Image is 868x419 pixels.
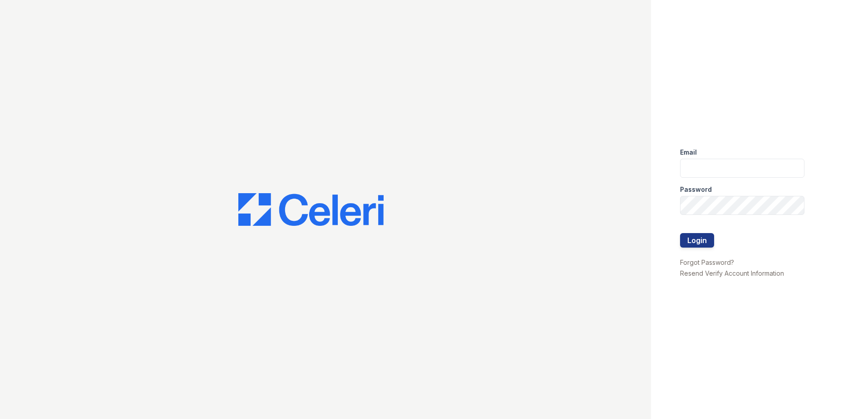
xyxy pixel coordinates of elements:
[680,233,714,248] button: Login
[238,193,384,226] img: CE_Logo_Blue-a8612792a0a2168367f1c8372b55b34899dd931a85d93a1a3d3e32e68fde9ad4.png
[680,148,697,157] label: Email
[680,185,712,194] label: Password
[680,258,734,266] a: Forgot Password?
[680,269,784,277] a: Resend Verify Account Information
